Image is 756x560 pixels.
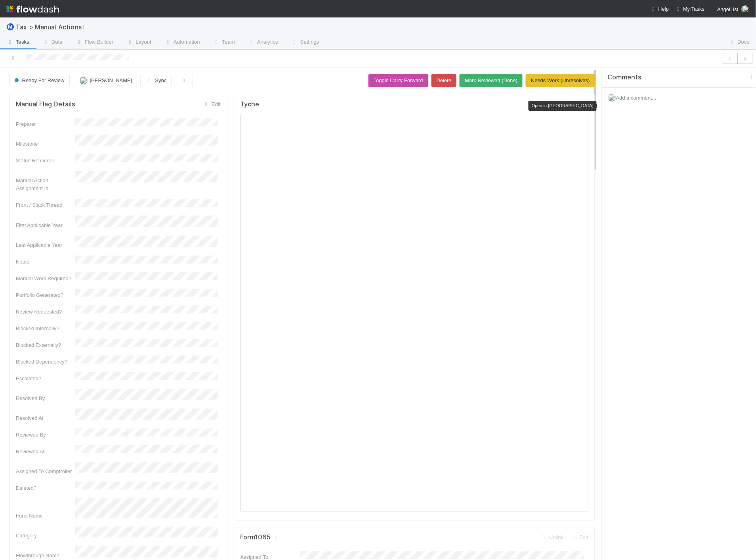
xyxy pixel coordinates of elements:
div: Assigned To Comptroller [16,468,75,475]
a: Edit [570,535,588,541]
h5: Tyche [241,100,260,108]
div: First Applicable Year [16,221,75,229]
a: Edit [202,101,220,107]
div: Front / Slack Thread [16,201,75,209]
div: Manual Work Required? [16,275,75,283]
img: avatar_55a2f090-1307-4765-93b4-f04da16234ba.png [742,5,750,13]
img: avatar_e41e7ae5-e7d9-4d8d-9f56-31b0d7a2f4fd.png [80,77,88,85]
a: Unlink [540,535,563,541]
button: [PERSON_NAME] [73,74,137,87]
div: Review Requested? [16,308,75,316]
img: avatar_55a2f090-1307-4765-93b4-f04da16234ba.png [608,94,616,102]
span: Add a comment... [616,95,657,101]
div: Portfolio Generated? [16,291,75,299]
div: Blocked Internally? [16,325,75,333]
button: Delete [431,74,457,87]
button: Mark Reviewed (Done) [460,74,523,87]
div: Blocked Externally? [16,341,75,349]
div: Escalated? [16,375,75,383]
div: Blocked Dependency? [16,358,75,366]
a: My Tasks [676,5,705,13]
div: Manual Action Assignment Id [16,177,75,192]
a: Analytics [241,37,284,49]
div: Fund Name [16,512,75,520]
div: Preparer [16,120,75,128]
span: Tasks [6,38,29,46]
div: Flowthrough Name [16,552,75,560]
button: Sync [140,74,172,87]
span: Flow Builder [75,38,114,46]
div: Status Reminder [16,157,75,165]
div: Deleted? [16,484,75,492]
div: Notes [16,258,75,266]
span: AngelList [718,6,739,12]
a: Flow Builder [69,37,120,49]
span: My Tasks [676,6,705,12]
span: Ⓜ️ [6,23,14,30]
a: Docs [722,37,756,49]
div: Resolved By [16,395,75,402]
button: Needs Work (Unresolves) [526,74,595,87]
a: Settings [284,37,326,49]
button: Toggle Carry Forward [368,74,428,87]
div: Help [651,5,669,13]
a: Automation [158,37,206,49]
div: Last Applicable Year [16,241,75,249]
span: Tax > Manual Actions [16,23,93,31]
div: Milestone [16,140,75,148]
div: Resolved At [16,414,75,422]
h5: Form1065 [241,534,281,542]
a: Data [36,37,69,49]
a: Layout [120,37,158,49]
div: Reviewed At [16,448,75,456]
div: Category [16,532,75,540]
img: logo-inverted-e16ddd16eac7371096b0.svg [6,2,59,16]
span: [PERSON_NAME] [90,77,132,83]
h5: Manual Flag Details [16,100,75,108]
a: Team [206,37,241,49]
div: Reviewed By [16,431,75,439]
span: Comments [608,73,642,81]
